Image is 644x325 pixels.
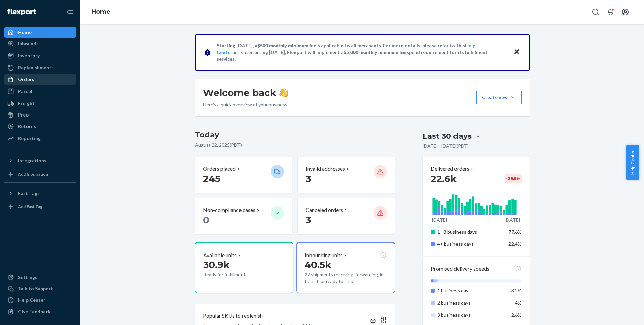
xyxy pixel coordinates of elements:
[18,76,34,83] div: Orders
[515,300,522,306] span: 4%
[437,299,503,306] p: 2 business days
[4,50,76,61] a: Inventory
[298,198,395,234] button: Canceled orders 3
[91,8,110,15] a: Home
[203,101,288,108] p: Here’s a quick overview of your business
[305,271,386,285] p: 22 shipments receiving, forwarding, in transit, or ready to ship
[437,229,503,235] p: 1 - 3 business days
[257,43,316,48] span: $500 monthly minimum fee
[18,40,39,47] div: Inbounds
[4,201,76,212] a: Add Fast Tag
[195,242,293,293] button: Available units30.9kReady for fulfillment
[4,272,76,283] a: Settings
[4,62,76,73] a: Replenishments
[476,91,522,104] button: Create new
[4,38,76,49] a: Inbounds
[4,295,76,306] a: Help Center
[18,297,45,304] div: Help Center
[589,5,602,19] button: Open Search Box
[18,64,54,71] div: Replenishments
[18,157,46,164] div: Integrations
[4,133,76,144] a: Reporting
[4,155,76,166] button: Integrations
[306,206,343,214] p: Canceled orders
[512,47,521,57] button: Close
[4,27,76,38] a: Home
[203,259,230,270] span: 30.9k
[4,283,76,294] a: Talk to Support
[63,5,76,19] button: Close Navigation
[305,259,331,270] span: 40.5k
[4,109,76,120] a: Prep
[4,169,76,180] a: Add Integration
[4,121,76,132] a: Returns
[18,52,40,59] div: Inventory
[344,49,407,55] span: $5,000 monthly minimum fee
[18,285,53,292] div: Talk to Support
[437,241,503,247] p: 4+ business days
[4,306,76,317] button: Give Feedback
[508,241,522,247] span: 22.4%
[18,88,32,95] div: Parcel
[511,312,522,318] span: 2.6%
[203,206,255,214] p: Non-compliance cases
[604,5,617,19] button: Open notifications
[437,287,503,294] p: 1 business day
[431,165,475,173] button: Delivered orders
[4,86,76,97] a: Parcel
[4,98,76,109] a: Freight
[619,5,632,19] button: Open account menu
[423,143,469,149] p: [DATE] - [DATE] ( PDT )
[18,204,42,210] div: Add Fast Tag
[279,88,288,97] img: hand-wave emoji
[431,173,457,184] span: 22.6k
[18,190,40,197] div: Fast Tags
[18,111,29,118] div: Prep
[505,174,522,183] div: -25.5 %
[431,265,489,273] p: Promised delivery speeds
[203,271,265,278] p: Ready for fulfillment
[18,29,32,36] div: Home
[86,2,116,22] ol: breadcrumbs
[195,130,395,140] h3: Today
[203,173,220,184] span: 245
[195,198,292,234] button: Non-compliance cases 0
[505,217,520,223] p: [DATE]
[296,242,395,293] button: Inbounding units40.5k22 shipments receiving, forwarding, in transit, or ready to ship
[306,173,311,184] span: 3
[18,135,41,142] div: Reporting
[203,251,237,259] p: Available units
[432,217,447,223] p: [DATE]
[306,165,345,173] p: Invalid addresses
[203,312,263,320] p: Popular SKUs to replenish
[203,165,236,173] p: Orders placed
[18,274,37,281] div: Settings
[18,123,36,130] div: Returns
[298,157,395,193] button: Invalid addresses 3
[4,74,76,85] a: Orders
[511,288,522,293] span: 3.2%
[7,9,36,15] img: Flexport logo
[18,100,35,107] div: Freight
[18,308,51,315] div: Give Feedback
[217,42,507,62] p: Starting [DATE], a is applicable to all merchants. For more details, please refer to this article...
[437,312,503,318] p: 3 business days
[18,171,48,177] div: Add Integration
[306,214,311,226] span: 3
[508,229,522,235] span: 77.6%
[195,157,292,193] button: Orders placed 245
[203,214,209,226] span: 0
[626,145,639,180] button: Help Center
[195,142,395,148] p: August 22, 2025 ( PDT )
[203,87,288,99] h1: Welcome back
[423,131,472,141] div: Last 30 days
[4,188,76,199] button: Fast Tags
[305,251,343,259] p: Inbounding units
